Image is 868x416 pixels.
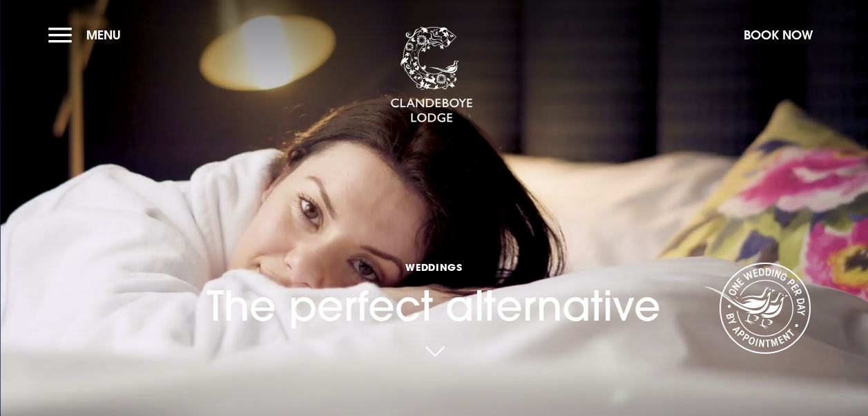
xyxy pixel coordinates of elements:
[390,27,473,124] img: Clandeboye Lodge
[48,20,128,50] button: Menu
[737,20,820,50] button: Book Now
[207,209,661,330] h1: The perfect alternative
[207,261,661,274] span: Weddings
[86,27,121,43] span: Menu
